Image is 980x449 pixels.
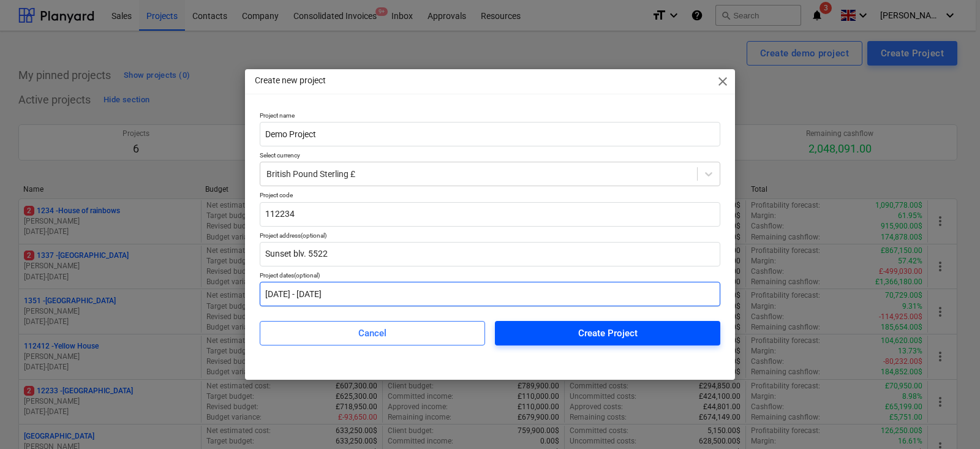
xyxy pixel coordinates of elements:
[260,202,720,227] input: Enter project unique code
[578,325,638,341] div: Create Project
[919,390,980,449] iframe: Chat Widget
[255,74,326,87] p: Create new project
[260,111,720,122] p: Project name
[715,74,730,89] span: close
[260,271,720,279] div: Project dates (optional)
[495,321,720,345] button: Create Project
[260,242,720,266] input: Enter project address here
[260,122,720,146] input: Enter project name here
[260,282,720,306] input: Click to set project dates
[260,191,720,202] p: Project code
[260,232,720,240] div: Project address (optional)
[260,321,485,345] button: Cancel
[260,151,720,162] p: Select currency
[358,325,386,341] div: Cancel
